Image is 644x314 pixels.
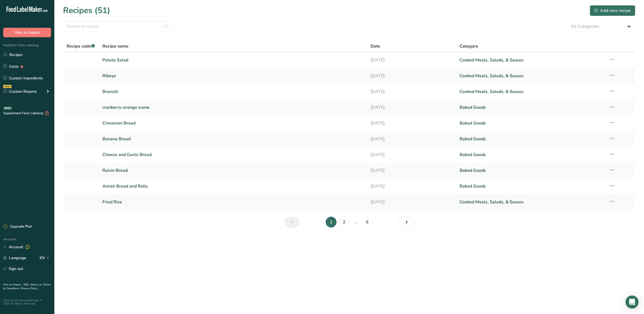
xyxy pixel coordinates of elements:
a: [DATE] [370,86,453,97]
a: [DATE] [370,102,453,113]
a: Banana Bread [102,133,364,145]
a: [DATE] [370,133,453,145]
a: Previous page [284,217,300,228]
a: About Us . [30,283,43,287]
a: Next page [399,217,414,228]
a: [DATE] [370,181,453,192]
button: Add new recipe [590,5,635,16]
a: Hire an Expert . [3,283,23,287]
span: Category [460,43,478,49]
h1: Recipes (51) [63,4,110,17]
div: NEW [3,85,11,88]
a: Potato Salad [102,54,364,66]
button: Hire an Expert [3,28,51,37]
a: [DATE] [370,70,453,82]
a: Page 6. [362,217,373,228]
a: Page 2. [339,217,350,228]
a: Baked Goods [460,102,602,113]
a: Language [3,253,26,263]
div: Add new recipe [594,7,631,14]
a: Cheese and Garlic Bread [102,149,364,160]
div: Powered By FoodLabelMaker © 2025 All Rights Reserved [3,299,51,305]
a: Broccoli [102,86,364,97]
a: cranberry-orange scone [102,102,364,113]
a: Cooked Meals, Salads, & Sauces [460,70,602,82]
a: Amish Bread and Rolls [102,181,364,192]
a: Baked Goods [460,181,602,192]
a: Fried Rice [102,196,364,208]
a: Baked Goods [460,149,602,160]
a: FAQ . [24,283,30,287]
a: Baked Goods [460,117,602,129]
a: Baked Goods [460,133,602,145]
div: Custom Reports [3,89,37,94]
div: EN [40,255,51,261]
div: Upgrade Plan [3,224,32,229]
a: Ribeye [102,70,364,82]
input: Search for recipe [63,21,172,32]
a: [DATE] [370,117,453,129]
a: Cooked Meals, Salads, & Sauces [460,54,602,66]
a: Terms & Conditions . [3,283,51,290]
a: [DATE] [370,196,453,208]
a: Cooked Meals, Salads, & Sauces [460,196,602,208]
span: Recipe code [67,43,95,49]
a: Cooked Meals, Salads, & Sauces [460,86,602,97]
a: [DATE] [370,54,453,66]
a: Baked Goods [460,165,602,176]
a: [DATE] [370,149,453,160]
span: Recipe name [102,43,128,49]
span: Date [370,43,380,49]
div: Open Intercom Messenger [626,296,639,309]
a: Cinnamon Bread [102,117,364,129]
a: Privacy Policy [21,287,38,290]
a: [DATE] [370,165,453,176]
div: BETA [4,107,12,110]
a: Raisin Bread [102,165,364,176]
